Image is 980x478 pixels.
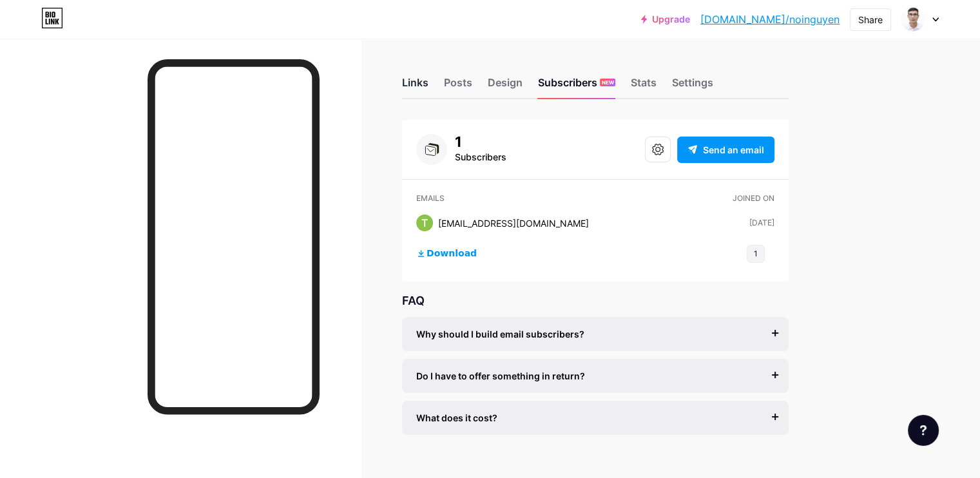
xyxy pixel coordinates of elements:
div: Links [402,75,428,98]
div: Design [488,75,523,98]
span: Do I have to offer something in return? [416,369,585,383]
span: NEW [602,79,614,86]
div: FAQ [402,292,789,309]
div: [EMAIL_ADDRESS][DOMAIN_NAME] [438,216,589,230]
span: Download [427,248,477,260]
div: 1 [455,134,506,149]
span: Why should I build email subscribers? [416,327,584,341]
div: Share [858,13,883,26]
div: Emails [416,193,703,204]
a: [DOMAIN_NAME]/noinguyen [700,12,840,27]
div: Settings [672,75,713,98]
button: 1 [747,245,765,263]
div: Stats [631,75,657,98]
img: noinguyen [901,7,925,32]
a: Upgrade [641,14,690,24]
div: [DATE] [749,217,774,229]
div: Posts [444,75,472,98]
div: Subscribers [538,75,615,98]
div: Joined on [733,193,774,204]
span: Send an email [703,143,764,157]
div: Subscribers [455,149,506,165]
span: What does it cost? [416,411,497,425]
div: T [416,215,433,231]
